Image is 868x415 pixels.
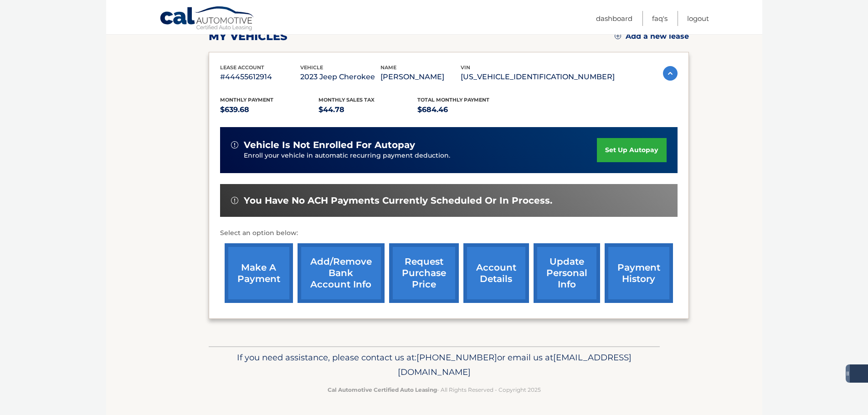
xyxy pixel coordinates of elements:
[461,71,615,83] p: [US_VEHICLE_IDENTIFICATION_NUMBER]
[220,97,273,103] span: Monthly Payment
[231,197,238,204] img: alert-white.svg
[328,386,437,393] strong: Cal Automotive Certified Auto Leasing
[215,385,654,395] p: - All Rights Reserved - Copyright 2025
[231,141,238,149] img: alert-white.svg
[615,33,621,39] img: add.svg
[534,243,600,303] a: update personal info
[300,64,323,71] span: vehicle
[300,71,380,83] p: 2023 Jeep Cherokee
[417,103,516,116] p: $684.46
[159,6,255,32] a: Cal Automotive
[416,352,497,363] span: [PHONE_NUMBER]
[215,350,654,379] p: If you need assistance, please contact us at: or email us at
[220,103,319,116] p: $639.68
[652,11,668,26] a: FAQ's
[225,243,293,303] a: make a payment
[380,71,461,83] p: [PERSON_NAME]
[596,11,632,26] a: Dashboard
[389,243,459,303] a: request purchase price
[318,103,417,116] p: $44.78
[380,64,396,71] span: name
[687,11,709,26] a: Logout
[663,66,678,81] img: accordion-active.svg
[220,64,264,71] span: lease account
[220,228,678,239] p: Select an option below:
[461,64,470,71] span: vin
[209,30,288,43] h2: my vehicles
[318,97,375,103] span: Monthly sales Tax
[605,243,673,303] a: payment history
[244,151,597,161] p: Enroll your vehicle in automatic recurring payment deduction.
[597,138,666,162] a: set up autopay
[244,195,552,206] span: You have no ACH payments currently scheduled or in process.
[463,243,529,303] a: account details
[398,352,632,377] span: [EMAIL_ADDRESS][DOMAIN_NAME]
[220,71,300,83] p: #44455612914
[417,97,489,103] span: Total Monthly Payment
[244,139,415,151] span: vehicle is not enrolled for autopay
[298,243,385,303] a: Add/Remove bank account info
[615,32,689,41] a: Add a new lease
